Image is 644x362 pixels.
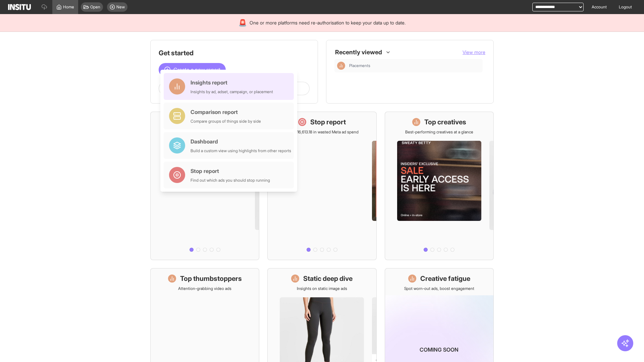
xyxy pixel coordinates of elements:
h1: Get started [159,48,310,58]
span: View more [463,49,485,55]
p: Insights on static image ads [297,286,347,291]
div: Stop report [191,167,270,175]
div: Dashboard [191,137,291,145]
div: Comparison report [191,108,261,116]
div: Insights report [191,78,273,86]
p: Attention-grabbing video ads [178,286,231,291]
img: Logo [8,4,31,10]
p: Best-performing creatives at a glance [405,129,473,135]
span: Placements [349,63,370,68]
div: Insights by ad, adset, campaign, or placement [191,89,273,95]
span: Home [63,4,74,10]
div: Find out which ads you should stop running [191,178,270,183]
span: Open [90,4,100,10]
button: Create a new report [159,63,226,76]
button: View more [463,49,485,56]
a: What's live nowSee all active ads instantly [150,112,259,260]
span: Placements [349,63,480,68]
span: New [116,4,125,10]
p: Save £16,613.18 in wasted Meta ad spend [285,129,359,135]
div: Build a custom view using highlights from other reports [191,148,291,154]
div: Insights [337,62,345,70]
a: Top creativesBest-performing creatives at a glance [385,112,494,260]
h1: Top thumbstoppers [180,274,242,283]
h1: Stop report [310,117,346,127]
span: One or more platforms need re-authorisation to keep your data up to date. [250,19,406,26]
div: Compare groups of things side by side [191,119,261,124]
a: Stop reportSave £16,613.18 in wasted Meta ad spend [267,112,376,260]
h1: Top creatives [424,117,466,127]
h1: Static deep dive [303,274,353,283]
div: 🚨 [238,18,247,27]
span: Create a new report [173,66,220,74]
